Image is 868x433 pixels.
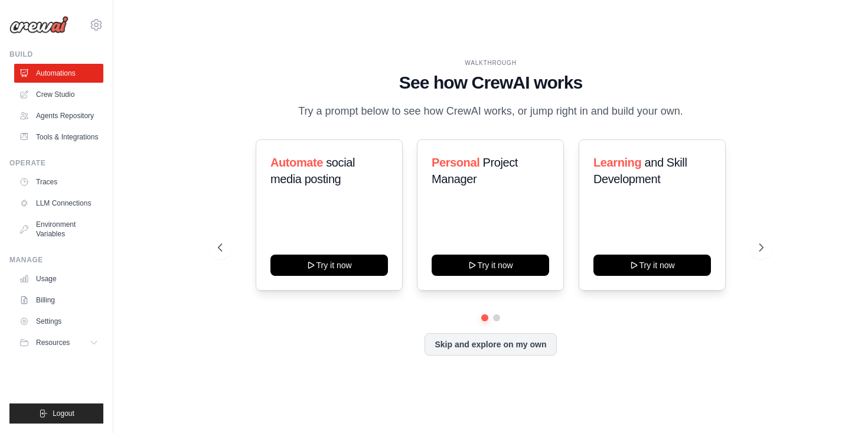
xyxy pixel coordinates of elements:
a: Billing [14,291,103,310]
h1: See how CrewAI works [218,72,763,93]
div: Build [9,50,103,59]
a: Agents Repository [14,106,103,125]
button: Try it now [270,255,388,276]
a: Usage [14,269,103,288]
a: Environment Variables [14,215,103,243]
span: Automate [270,156,323,169]
button: Skip and explore on my own [425,333,556,356]
button: Try it now [593,255,711,276]
a: LLM Connections [14,194,103,213]
div: WALKTHROUGH [218,58,763,67]
button: Try it now [432,255,549,276]
p: Try a prompt below to see how CrewAI works, or jump right in and build your own. [292,103,689,120]
div: Manage [9,255,103,265]
a: Crew Studio [14,85,103,104]
a: Automations [14,64,103,83]
span: Personal [432,156,479,169]
button: Resources [14,333,103,352]
a: Settings [14,312,103,331]
div: Operate [9,158,103,168]
span: and Skill Development [593,156,687,185]
span: Logout [53,409,74,418]
span: social media posting [270,156,355,185]
span: Resources [36,338,70,347]
a: Traces [14,172,103,191]
a: Tools & Integrations [14,128,103,146]
button: Logout [9,403,103,424]
span: Project Manager [432,156,518,185]
img: Logo [9,16,68,34]
span: Learning [593,156,641,169]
